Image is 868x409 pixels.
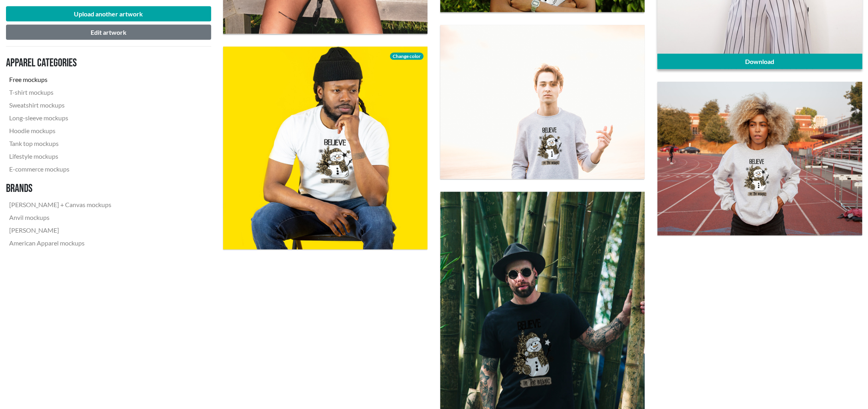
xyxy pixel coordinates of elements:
a: T-shirt mockups [6,86,115,99]
button: Edit artwork [6,25,211,40]
a: Anvil mockups [6,211,115,224]
a: Free mockups [6,73,115,86]
span: Change color [390,53,423,60]
a: Sweatshirt mockups [6,99,115,112]
a: [PERSON_NAME] + Canvas mockups [6,198,115,211]
h3: Apparel categories [6,56,115,70]
h3: Brands [6,182,115,196]
a: Long-sleeve mockups [6,112,115,124]
a: E-commerce mockups [6,163,115,176]
a: [PERSON_NAME] [6,224,115,237]
a: Tank top mockups [6,137,115,150]
a: American Apparel mockups [6,237,115,249]
a: Download [657,54,862,69]
button: Upload another artwork [6,6,211,22]
a: Hoodie mockups [6,124,115,137]
a: Lifestyle mockups [6,150,115,163]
